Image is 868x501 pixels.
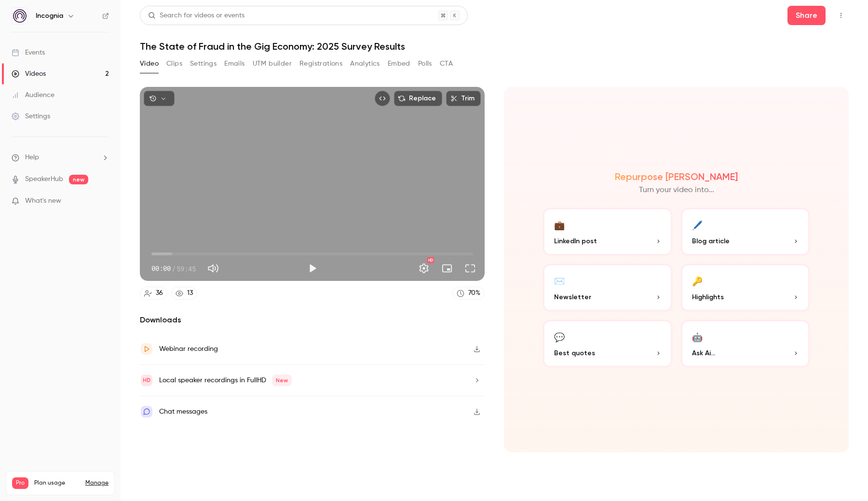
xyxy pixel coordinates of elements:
button: UTM builder [253,56,292,71]
button: Turn on miniplayer [437,259,457,278]
button: 🖊️Blog article [680,208,811,256]
h2: Downloads [140,314,485,326]
button: Replace [394,91,442,106]
button: Settings [190,56,217,71]
div: ✉️ [554,273,565,288]
iframe: Noticeable Trigger [97,197,109,206]
div: 💼 [554,217,565,232]
div: 🖊️ [692,217,703,232]
div: 70 % [468,288,480,298]
a: 36 [140,287,167,300]
li: help-dropdown-opener [12,153,109,163]
h6: Incognia [36,11,63,21]
div: Local speaker recordings in FullHD [159,375,292,386]
button: Analytics [350,56,380,71]
button: 🔑Highlights [680,264,811,312]
span: Best quotes [554,348,595,358]
div: Settings [12,111,50,121]
div: 💬 [554,329,565,344]
div: 36 [156,288,163,298]
button: Settings [414,259,434,278]
h2: Repurpose [PERSON_NAME] [615,171,738,182]
span: What's new [25,196,61,206]
div: 🤖 [692,329,703,344]
button: Play [303,259,322,278]
span: Highlights [692,292,724,302]
button: CTA [440,56,453,71]
button: 💼LinkedIn post [542,208,673,256]
span: Newsletter [554,292,591,302]
a: 13 [171,287,197,300]
img: Incognia [12,8,27,24]
span: New [272,375,292,386]
div: Videos [12,69,46,79]
span: / [172,264,176,274]
button: 💬Best quotes [542,320,673,368]
span: Blog article [692,236,730,246]
button: Embed [388,56,410,71]
button: Top Bar Actions [833,8,849,23]
span: 00:00 [151,264,171,274]
button: Embed video [375,91,390,106]
div: Audience [12,90,54,100]
button: Mute [203,259,223,278]
h1: The State of Fraud in the Gig Economy: 2025 Survey Results [140,41,849,52]
div: Webinar recording [159,343,218,355]
span: new [69,175,88,184]
button: Full screen [461,259,480,278]
div: Chat messages [159,406,207,417]
button: Polls [418,56,432,71]
button: ✉️Newsletter [542,264,673,312]
span: Ask Ai... [692,348,715,358]
button: Trim [446,91,481,106]
button: Clips [166,56,182,71]
button: Share [787,6,826,25]
span: Pro [12,477,28,489]
a: Manage [85,479,108,487]
div: Events [12,48,45,57]
div: HD [427,257,434,263]
span: Help [25,153,39,163]
div: 🔑 [692,273,703,288]
button: 🤖Ask Ai... [680,320,811,368]
a: 70% [452,287,485,300]
span: 59:45 [176,264,196,274]
span: LinkedIn post [554,236,597,246]
a: SpeakerHub [25,174,63,184]
button: Registrations [299,56,342,71]
p: Turn your video into... [639,184,714,196]
div: 00:00 [151,264,196,274]
button: Video [140,56,159,71]
div: 13 [187,288,193,298]
span: Plan usage [34,479,80,487]
button: Emails [224,56,244,71]
div: Search for videos or events [148,11,244,21]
